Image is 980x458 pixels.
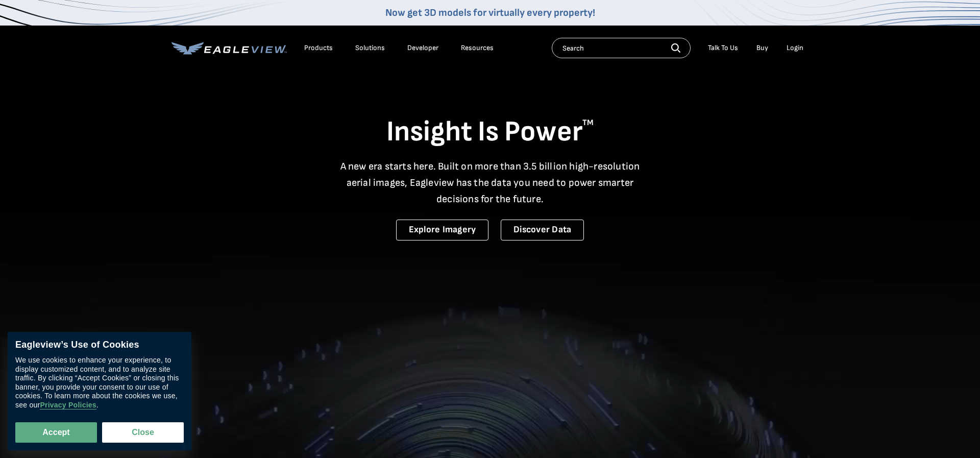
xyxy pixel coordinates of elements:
[407,43,438,53] a: Developer
[355,43,385,53] div: Solutions
[396,220,489,240] a: Explore Imagery
[552,38,691,58] input: Search
[15,356,184,409] div: We use cookies to enhance your experience, to display customized content, and to analyze site tra...
[171,114,808,150] h1: Insight Is Power
[334,158,646,207] p: A new era starts here. Built on more than 3.5 billion high-resolution aerial images, Eagleview ha...
[40,401,96,409] a: Privacy Policies
[582,118,594,128] sup: TM
[102,422,184,443] button: Close
[304,43,333,53] div: Products
[501,220,584,240] a: Discover Data
[385,7,595,19] a: Now get 3D models for virtually every property!
[461,43,494,53] div: Resources
[15,422,97,443] button: Accept
[15,340,184,351] div: Eagleview’s Use of Cookies
[787,43,803,53] div: Login
[756,43,768,53] a: Buy
[708,43,738,53] div: Talk To Us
